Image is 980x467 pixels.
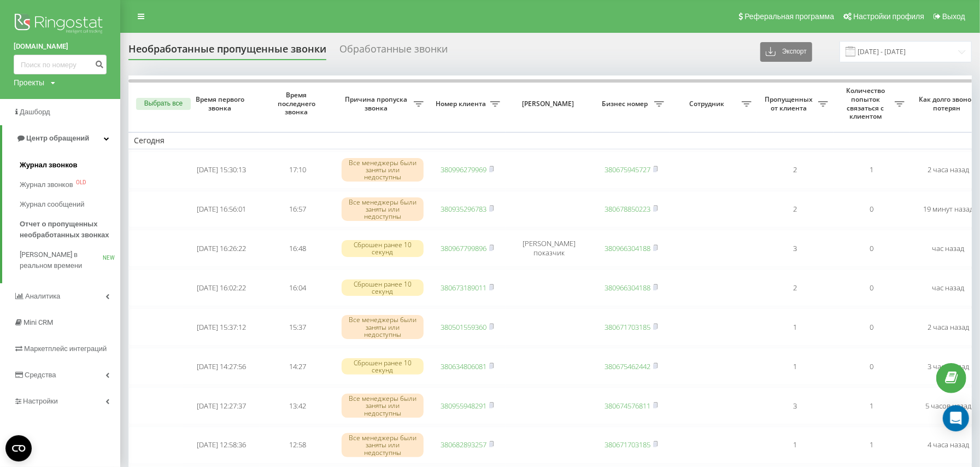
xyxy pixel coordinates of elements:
[20,249,103,271] span: [PERSON_NAME] в реальном времени
[20,108,50,116] span: Дашборд
[128,43,326,60] div: Необработанные пропущенные звонки
[24,345,107,353] span: Маркетплейс интеграций
[757,269,834,306] td: 2
[757,348,834,385] td: 1
[342,197,424,221] div: Все менеджеры были заняты или недоступны
[605,401,650,411] a: 380674576811
[260,230,336,267] td: 16:48
[26,134,89,142] span: Центр обращений
[435,100,490,108] span: Номер клиента
[834,427,910,464] td: 1
[834,230,910,267] td: 0
[20,199,84,210] span: Журнал сообщений
[675,100,742,108] span: Сотрудник
[24,318,53,326] span: Mini CRM
[441,401,486,411] a: 380955948291
[183,387,260,424] td: [DATE] 12:27:37
[20,175,120,195] a: Журнал звонковOLD
[20,245,120,276] a: [PERSON_NAME] в реальном времениNEW
[14,11,107,38] img: Ringostat logo
[260,308,336,346] td: 15:37
[342,158,424,182] div: Все менеджеры были заняты или недоступны
[441,165,486,174] a: 380996279969
[760,42,812,62] button: Экспорт
[20,214,120,245] a: Отчет о пропущенных необработанных звонках
[605,243,650,253] a: 380966304188
[342,95,414,112] span: Причина пропуска звонка
[2,125,120,151] a: Центр обращений
[342,394,424,418] div: Все менеджеры были заняты или недоступны
[605,165,650,174] a: 380675945727
[20,179,73,190] span: Журнал звонков
[260,191,336,228] td: 16:57
[339,43,448,60] div: Обработанные звонки
[834,151,910,189] td: 1
[5,435,32,462] button: Open CMP widget
[441,361,486,371] a: 380634806081
[183,308,260,346] td: [DATE] 15:37:12
[762,95,818,112] span: Пропущенных от клиента
[441,204,486,214] a: 380935296783
[605,440,650,450] a: 380671703185
[943,405,969,431] div: Open Intercom Messenger
[757,308,834,346] td: 1
[260,269,336,306] td: 16:04
[342,240,424,256] div: Сброшен ранее 10 секунд
[605,322,650,332] a: 380671703185
[342,279,424,296] div: Сброшен ранее 10 секунд
[441,283,486,293] a: 380673189011
[183,348,260,385] td: [DATE] 14:27:56
[260,151,336,189] td: 17:10
[25,292,60,300] span: Аналитика
[853,12,924,21] span: Настройки профиля
[839,86,895,120] span: Количество попыток связаться с клиентом
[20,195,120,214] a: Журнал сообщений
[757,387,834,424] td: 3
[441,440,486,450] a: 380682893257
[260,348,336,385] td: 14:27
[268,91,327,116] span: Время последнего звонка
[919,95,978,112] span: Как долго звонок потерян
[515,100,584,108] span: [PERSON_NAME]
[260,427,336,464] td: 12:58
[834,348,910,385] td: 0
[25,371,56,379] span: Средства
[20,219,115,241] span: Отчет о пропущенных необработанных звонках
[14,41,107,52] a: [DOMAIN_NAME]
[441,243,486,253] a: 380967799896
[342,433,424,457] div: Все менеджеры были заняты или недоступны
[441,322,486,332] a: 380501559360
[834,308,910,346] td: 0
[20,160,77,171] span: Журнал звонков
[834,387,910,424] td: 1
[605,204,650,214] a: 380678850223
[834,269,910,306] td: 0
[744,12,834,21] span: Реферальная программа
[757,151,834,189] td: 2
[605,361,650,371] a: 380675462442
[834,191,910,228] td: 0
[598,100,654,108] span: Бизнес номер
[23,397,58,405] span: Настройки
[192,95,251,112] span: Время первого звонка
[757,230,834,267] td: 3
[260,387,336,424] td: 13:42
[14,55,107,74] input: Поиск по номеру
[757,427,834,464] td: 1
[506,230,593,267] td: [PERSON_NAME] показчик
[342,315,424,339] div: Все менеджеры были заняты или недоступны
[342,358,424,375] div: Сброшен ранее 10 секунд
[183,191,260,228] td: [DATE] 16:56:01
[942,12,965,21] span: Выход
[20,155,120,175] a: Журнал звонков
[14,77,44,88] div: Проекты
[183,427,260,464] td: [DATE] 12:58:36
[183,230,260,267] td: [DATE] 16:26:22
[605,283,650,293] a: 380966304188
[757,191,834,228] td: 2
[136,98,191,110] button: Выбрать все
[183,151,260,189] td: [DATE] 15:30:13
[183,269,260,306] td: [DATE] 16:02:22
